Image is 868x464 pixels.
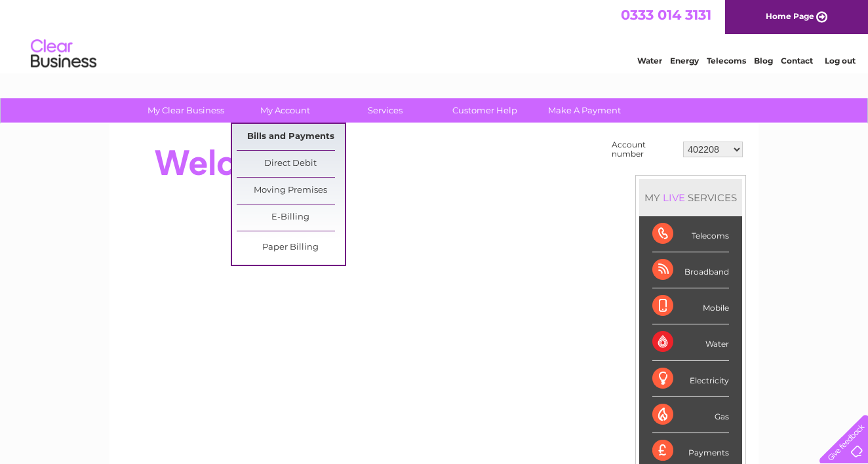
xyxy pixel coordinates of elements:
[237,204,345,231] a: E-Billing
[754,56,773,66] a: Blog
[660,191,688,204] div: LIVE
[781,56,813,66] a: Contact
[237,151,345,177] a: Direct Debit
[652,252,729,288] div: Broadband
[132,98,240,123] a: My Clear Business
[621,7,711,23] a: 0333 014 3131
[237,235,345,261] a: Paper Billing
[237,178,345,204] a: Moving Premises
[125,7,745,64] div: Clear Business is a trading name of Verastar Limited (registered in [GEOGRAPHIC_DATA] No. 3667643...
[530,98,639,123] a: Make A Payment
[652,397,729,433] div: Gas
[825,56,856,66] a: Log out
[652,288,729,324] div: Mobile
[431,98,539,123] a: Customer Help
[231,98,340,123] a: My Account
[652,216,729,252] div: Telecoms
[237,124,345,150] a: Bills and Payments
[30,34,97,74] img: logo.png
[637,56,662,66] a: Water
[652,361,729,397] div: Electricity
[707,56,746,66] a: Telecoms
[331,98,439,123] a: Services
[670,56,699,66] a: Energy
[652,324,729,360] div: Water
[639,179,742,216] div: MY SERVICES
[608,137,680,162] td: Account number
